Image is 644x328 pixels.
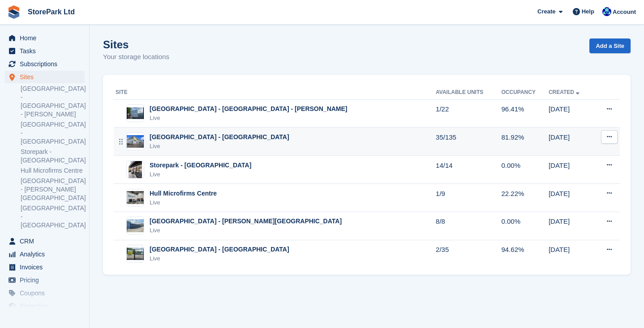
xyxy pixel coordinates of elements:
[114,85,436,100] th: Site
[502,156,549,184] td: 0.00%
[21,204,85,230] a: [GEOGRAPHIC_DATA] - [GEOGRAPHIC_DATA]
[150,161,251,170] div: Storepark - [GEOGRAPHIC_DATA]
[549,156,594,184] td: [DATE]
[4,32,85,44] a: menu
[602,7,611,16] img: Donna
[20,248,73,260] span: Analytics
[549,184,594,212] td: [DATE]
[436,212,501,240] td: 8/8
[4,300,85,312] a: menu
[150,254,289,263] div: Live
[150,170,251,179] div: Live
[127,191,144,204] img: Image of Hull Microfirms Centre site
[436,156,501,184] td: 14/14
[502,85,549,100] th: Occupancy
[127,247,144,260] img: Image of Store Park - Hull West - Hessle site
[150,189,217,198] div: Hull Microfirms Centre
[4,248,85,260] a: menu
[103,52,169,62] p: Your storage locations
[150,104,348,114] div: [GEOGRAPHIC_DATA] - [GEOGRAPHIC_DATA] - [PERSON_NAME]
[4,235,85,247] a: menu
[582,7,594,16] span: Help
[20,32,73,44] span: Home
[502,99,549,128] td: 96.41%
[21,120,85,146] a: [GEOGRAPHIC_DATA] - [GEOGRAPHIC_DATA]
[20,300,73,312] span: Protection
[20,71,73,83] span: Sites
[502,240,549,268] td: 94.62%
[127,107,144,119] img: Image of Store Park - Bridge Works - Stepney Lane site
[4,274,85,286] a: menu
[7,5,21,19] img: stora-icon-8386f47178a22dfd0bd8f6a31ec36ba5ce8667c1dd55bd0f319d3a0aa187defe.svg
[20,261,73,273] span: Invoices
[4,58,85,70] a: menu
[613,8,636,17] span: Account
[21,85,85,119] a: [GEOGRAPHIC_DATA] - [GEOGRAPHIC_DATA] - [PERSON_NAME]
[150,245,289,254] div: [GEOGRAPHIC_DATA] - [GEOGRAPHIC_DATA]
[549,89,581,95] a: Created
[502,184,549,212] td: 22.22%
[150,132,289,142] div: [GEOGRAPHIC_DATA] - [GEOGRAPHIC_DATA]
[549,212,594,240] td: [DATE]
[127,219,144,232] img: Image of Store Park - Hull - Clough Road site
[549,99,594,128] td: [DATE]
[4,71,85,83] a: menu
[502,128,549,156] td: 81.92%
[436,128,501,156] td: 35/135
[150,198,217,207] div: Live
[4,287,85,299] a: menu
[436,240,501,268] td: 2/35
[436,184,501,212] td: 1/9
[21,148,85,165] a: Storepark - [GEOGRAPHIC_DATA]
[129,161,142,179] img: Image of Storepark - Hull Central - K2 Tower site
[20,58,73,70] span: Subscriptions
[150,114,348,123] div: Live
[436,85,501,100] th: Available Units
[537,7,555,16] span: Create
[20,45,73,57] span: Tasks
[502,212,549,240] td: 0.00%
[436,99,501,128] td: 1/22
[127,135,144,148] img: Image of Store Park - Hull East - Marfleet Avenue site
[549,240,594,268] td: [DATE]
[4,261,85,273] a: menu
[150,217,342,226] div: [GEOGRAPHIC_DATA] - [PERSON_NAME][GEOGRAPHIC_DATA]
[103,38,169,51] h1: Sites
[21,166,85,175] a: Hull Microfirms Centre
[589,38,631,53] a: Add a Site
[21,177,85,202] a: [GEOGRAPHIC_DATA] - [PERSON_NAME][GEOGRAPHIC_DATA]
[150,142,289,151] div: Live
[20,274,73,286] span: Pricing
[20,235,73,247] span: CRM
[4,45,85,57] a: menu
[24,4,78,19] a: StorePark Ltd
[549,128,594,156] td: [DATE]
[20,287,73,299] span: Coupons
[150,226,342,235] div: Live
